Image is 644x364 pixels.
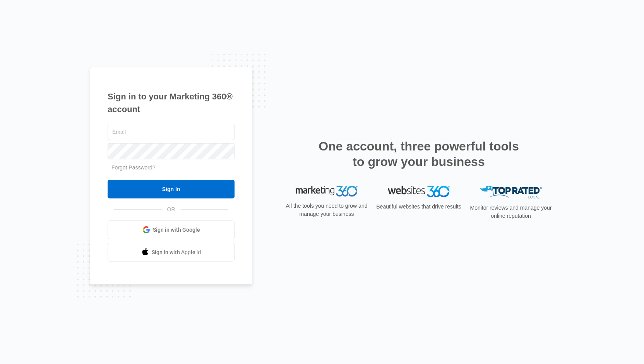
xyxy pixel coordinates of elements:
[283,202,370,218] p: All the tools you need to grow and manage your business
[108,90,235,116] h1: Sign in to your Marketing 360® account
[152,248,201,256] span: Sign in with Apple Id
[111,164,156,171] a: Forgot Password?
[316,138,521,169] h2: One account, three powerful tools to grow your business
[162,205,181,214] span: OR
[480,186,542,198] img: Top Rated Local
[108,243,235,261] a: Sign in with Apple Id
[153,226,200,234] span: Sign in with Google
[375,203,462,211] p: Beautiful websites that drive results
[108,124,235,140] input: Email
[468,204,554,220] p: Monitor reviews and manage your online reputation
[388,186,450,197] img: Websites 360
[108,180,235,198] input: Sign In
[296,186,358,197] img: Marketing 360
[108,220,235,239] a: Sign in with Google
